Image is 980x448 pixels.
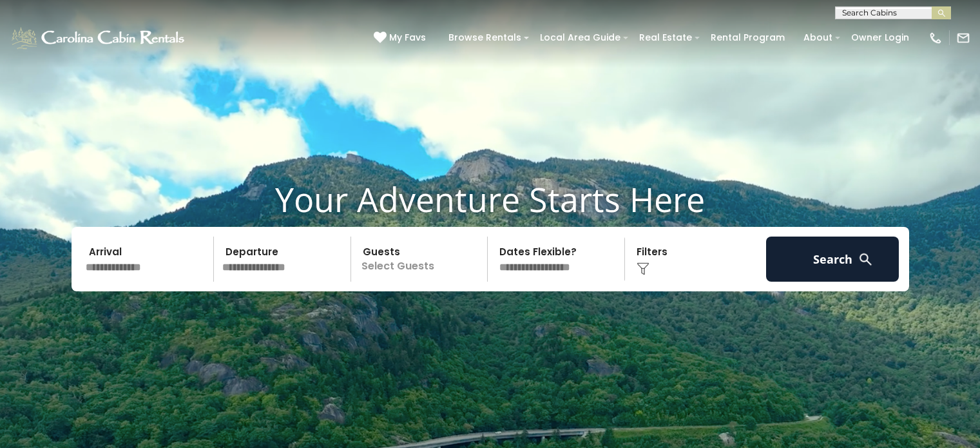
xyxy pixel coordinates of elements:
[10,179,970,219] h1: Your Adventure Starts Here
[10,25,188,51] img: White-1-1-2.png
[633,28,698,48] a: Real Estate
[533,28,627,48] a: Local Area Guide
[704,28,791,48] a: Rental Program
[928,31,943,45] img: phone-regular-white.png
[374,31,429,45] a: My Favs
[355,237,488,282] p: Select Guests
[797,28,839,48] a: About
[389,31,426,44] span: My Favs
[858,251,874,268] img: search-regular-white.png
[637,262,649,275] img: filter--v1.png
[442,28,528,48] a: Browse Rentals
[956,31,970,45] img: mail-regular-white.png
[845,28,916,48] a: Owner Login
[766,237,899,282] button: Search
